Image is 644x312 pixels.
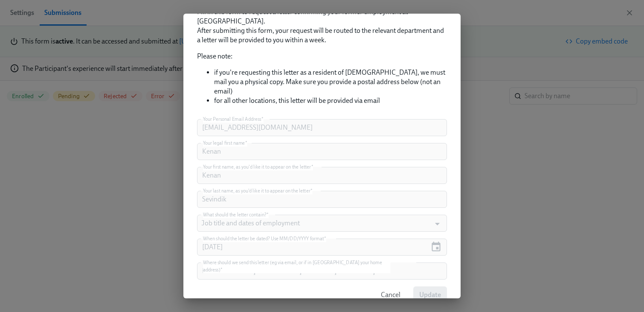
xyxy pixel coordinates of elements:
li: for all other locations, this letter will be provided via email [214,96,447,105]
p: Fill in this form to request a letter confirming your former employment at [GEOGRAPHIC_DATA]. Aft... [197,7,447,45]
button: Cancel [375,286,406,303]
span: Cancel [381,291,400,299]
input: MM/DD/YYYY [197,239,427,256]
p: Please note: [197,52,447,61]
li: if you're requesting this letter as a resident of [DEMOGRAPHIC_DATA], we must mail you a physical... [214,68,447,96]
